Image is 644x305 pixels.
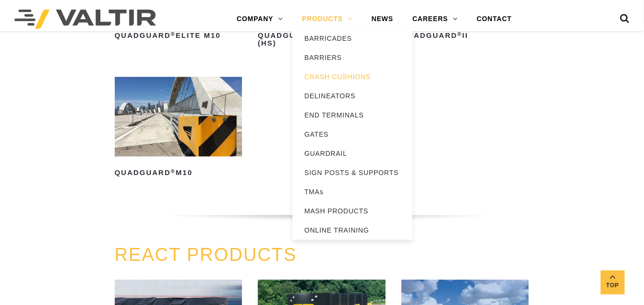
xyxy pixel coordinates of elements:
[115,28,243,43] h2: QuadGuard Elite M10
[292,144,413,163] a: GUARDRAIL
[292,86,413,106] a: DELINEATORS
[458,31,462,37] sup: ®
[115,165,243,180] h2: QuadGuard M10
[362,10,403,29] a: NEWS
[601,270,625,294] a: Top
[292,10,362,29] a: PRODUCTS
[401,28,529,43] h2: QuadGuard II
[292,67,413,86] a: CRASH CUSHIONS
[292,48,413,67] a: BARRIERS
[467,10,522,29] a: CONTACT
[292,201,413,221] a: MASH PRODUCTS
[258,28,386,51] h2: QuadGuard High Speed (HS)
[115,245,297,265] a: REACT PRODUCTS
[292,163,413,182] a: SIGN POSTS & SUPPORTS
[171,168,176,174] sup: ®
[292,29,413,48] a: BARRICADES
[115,77,243,180] a: QuadGuard®M10
[171,31,176,37] sup: ®
[601,280,625,291] span: Top
[292,125,413,144] a: GATES
[292,182,413,201] a: TMAs
[14,10,156,29] img: Valtir
[227,10,292,29] a: COMPANY
[292,221,413,240] a: ONLINE TRAINING
[403,10,467,29] a: CAREERS
[292,106,413,125] a: END TERMINALS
